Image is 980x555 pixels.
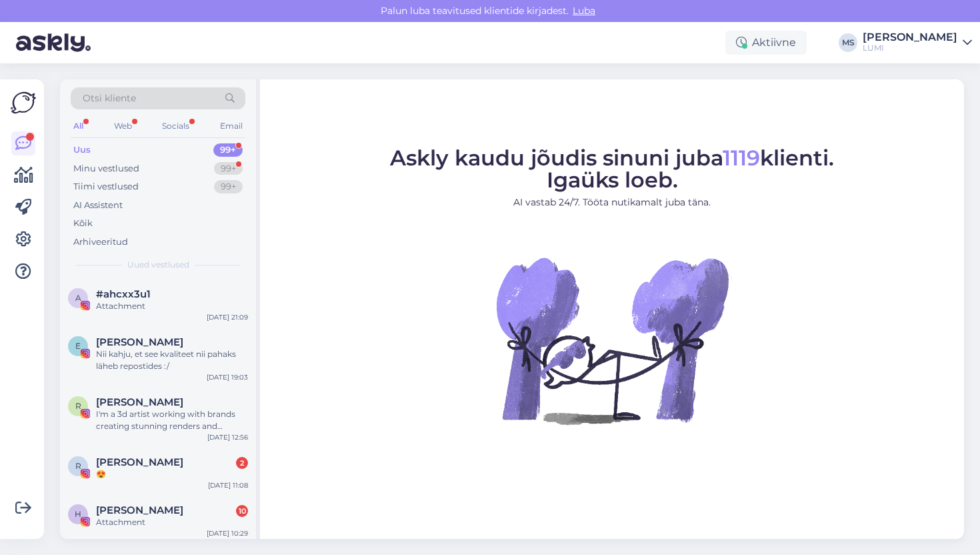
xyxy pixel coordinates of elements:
div: [DATE] 10:29 [207,528,248,538]
div: Aktiivne [725,31,807,55]
div: Minu vestlused [73,162,139,175]
img: Askly Logo [11,90,36,115]
div: Kõik [73,217,93,230]
div: 😍 [96,468,248,480]
div: Nii kahju, et see kvaliteet nii pahaks läheb repostides :/ [96,348,248,372]
span: Askly kaudu jõudis sinuni juba klienti. Igaüks loeb. [390,145,834,193]
span: Roos Mariin [96,456,183,468]
span: Uued vestlused [127,259,189,271]
span: Otsi kliente [83,91,136,105]
span: Helena Feofanov-Crawford [96,504,183,516]
span: R [75,401,81,411]
span: #ahcxx3u1 [96,288,151,300]
div: 99+ [214,180,243,193]
span: Luba [569,5,599,17]
div: 99+ [214,162,243,175]
div: LUMI [863,43,957,53]
div: [PERSON_NAME] [863,32,957,43]
div: 99+ [213,143,243,157]
div: AI Assistent [73,199,123,212]
span: Rohit Vaswani [96,396,183,408]
span: a [75,293,81,303]
div: Tiimi vestlused [73,180,139,193]
div: Arhiveeritud [73,235,128,249]
span: H [75,509,81,519]
div: 10 [236,505,248,517]
span: Elis Loik [96,336,183,348]
div: 2 [236,457,248,469]
div: Attachment [96,300,248,312]
div: Uus [73,143,91,157]
div: [DATE] 12:56 [207,432,248,442]
div: I'm a 3d artist working with brands creating stunning renders and animations for there products, ... [96,408,248,432]
div: [DATE] 21:09 [207,312,248,322]
span: R [75,461,81,471]
span: 1119 [723,145,760,171]
div: All [71,117,86,135]
img: No Chat active [492,220,732,460]
div: MS [839,33,857,52]
span: E [75,341,81,351]
div: [DATE] 19:03 [207,372,248,382]
div: Socials [159,117,192,135]
a: [PERSON_NAME]LUMI [863,32,972,53]
p: AI vastab 24/7. Tööta nutikamalt juba täna. [390,195,834,209]
div: Email [217,117,245,135]
div: [DATE] 11:08 [208,480,248,490]
div: Web [111,117,135,135]
div: Attachment [96,516,248,528]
